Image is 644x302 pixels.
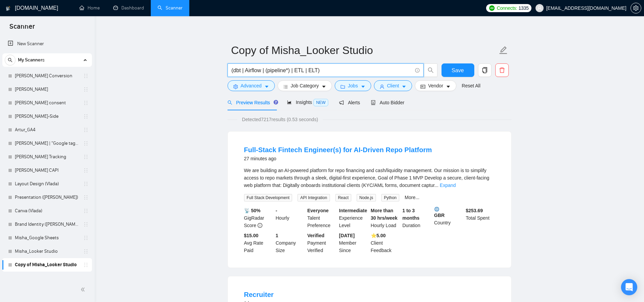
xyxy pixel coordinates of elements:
span: caret-down [361,84,365,89]
a: Canva (Vlada) [15,204,79,218]
b: 1 [276,233,278,238]
span: holder [83,87,89,92]
div: Hourly Load [369,207,401,229]
b: More than 30 hrs/week [371,208,398,221]
b: $15.00 [244,233,259,238]
a: [PERSON_NAME]-Side [15,110,79,123]
span: Python [381,194,399,201]
span: Full Stack Development [244,194,292,201]
b: Everyone [307,208,329,213]
span: holder [83,168,89,173]
span: Alerts [339,100,360,105]
span: edit [499,46,508,55]
a: Copy of Misha_Looker Studio [15,258,79,272]
a: [PERSON_NAME] Tracking [15,150,79,164]
div: Company Size [274,232,306,254]
div: Hourly [274,207,306,229]
span: holder [83,141,89,146]
button: search [5,55,16,65]
span: Jobs [348,82,358,89]
span: holder [83,208,89,214]
span: caret-down [321,84,326,89]
span: API Integration [297,194,330,201]
b: Intermediate [339,208,367,213]
a: [PERSON_NAME] | "Google tag manager [15,137,79,150]
button: search [424,63,437,77]
span: bars [283,84,288,89]
b: $ 253.69 [466,208,483,213]
div: Payment Verified [306,232,338,254]
a: [PERSON_NAME] [15,83,79,96]
a: Reset All [462,82,480,89]
div: GigRadar Score [243,207,275,229]
span: holder [83,222,89,227]
a: Full-Stack Fintech Engineer(s) for AI-Driven Repo Platform [244,146,432,154]
span: ... [434,183,438,188]
a: Brand Identity ([PERSON_NAME]) [15,218,79,231]
b: ⭐️ 5.00 [371,233,386,238]
span: Node.js [357,194,376,201]
button: copy [478,63,492,77]
span: info-circle [258,223,262,228]
b: 1 to 3 months [402,208,420,221]
span: user [380,84,384,89]
a: Expand [440,183,456,188]
span: 1335 [519,4,529,12]
a: Misha_Google Sheets [15,231,79,245]
img: upwork-logo.png [489,5,495,11]
span: delete [496,67,508,73]
button: Save [442,63,474,77]
span: double-left [80,286,87,293]
b: GBR [434,207,463,218]
div: Client Feedback [369,232,401,254]
span: search [5,58,15,62]
a: [PERSON_NAME] consent [15,96,79,110]
span: holder [83,127,89,133]
span: caret-down [402,84,406,89]
span: robot [371,100,376,105]
div: We are building an AI-powered platform for repo financing and cash/liquidity management. Our miss... [244,167,495,189]
div: Talent Preference [306,207,338,229]
div: Duration [401,207,433,229]
span: Insights [287,100,328,105]
span: caret-down [446,84,451,89]
input: Search Freelance Jobs... [232,66,412,75]
span: Auto Bidder [371,100,404,105]
li: My Scanners [2,53,92,272]
a: setting [630,5,641,11]
div: Avg Rate Paid [243,232,275,254]
a: Misha_Looker Studio [15,245,79,258]
div: Open Intercom Messenger [621,279,637,295]
span: Save [452,66,464,75]
div: 27 minutes ago [244,155,432,163]
div: Tooltip anchor [273,99,279,105]
span: holder [83,114,89,119]
span: setting [233,84,238,89]
div: Country [433,207,464,229]
button: setting [630,3,641,13]
button: userClientcaret-down [374,80,412,91]
a: dashboardDashboard [113,5,144,11]
b: Verified [307,233,325,238]
span: user [537,6,542,10]
button: delete [495,63,509,77]
input: Scanner name... [231,42,498,59]
div: Member Since [338,232,369,254]
b: [DATE] [339,233,355,238]
span: area-chart [287,100,292,105]
button: folderJobscaret-down [335,80,371,91]
span: Vendor [428,82,443,89]
button: idcardVendorcaret-down [415,80,456,91]
b: - [276,208,277,213]
div: Total Spent [464,207,496,229]
span: Connects: [497,4,517,12]
a: homeHome [79,5,100,11]
span: Advanced [241,82,262,89]
span: holder [83,235,89,241]
a: [PERSON_NAME] Conversion [15,69,79,83]
a: Layout Design (Vlada) [15,177,79,191]
span: Scanner [4,22,40,36]
a: Artur_GA4 [15,123,79,137]
button: settingAdvancedcaret-down [228,80,275,91]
